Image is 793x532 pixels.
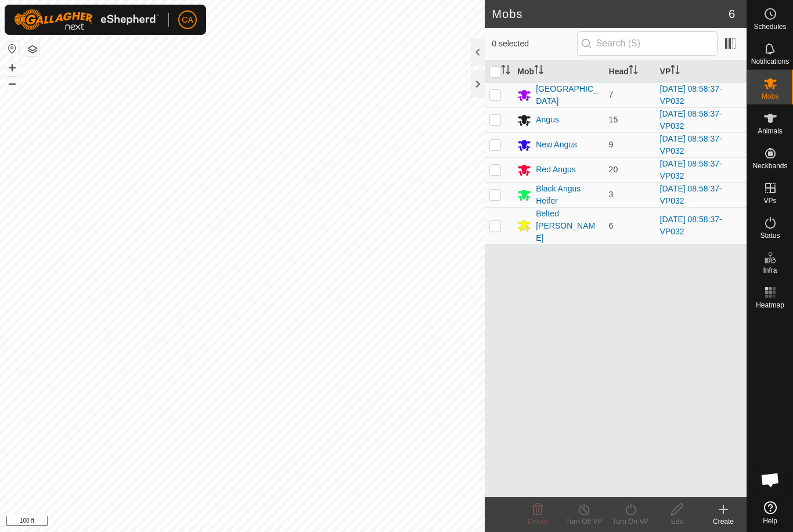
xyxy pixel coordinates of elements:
button: Map Layers [26,42,39,56]
div: New Angus [536,139,577,151]
h2: Mobs [492,7,729,21]
a: Contact Us [254,517,288,527]
span: 9 [609,140,614,149]
a: [DATE] 08:58:37-VP032 [660,84,722,106]
span: VPs [763,197,776,204]
span: Neckbands [752,162,787,169]
span: Notifications [751,58,789,65]
span: Schedules [754,23,786,30]
div: Create [700,516,747,527]
a: [DATE] 08:58:37-VP032 [660,159,722,180]
p-sorticon: Activate to sort [671,67,680,76]
span: 7 [609,90,614,99]
div: Edit [654,516,700,527]
p-sorticon: Activate to sort [629,67,638,76]
a: [DATE] 08:58:37-VP032 [660,215,722,236]
div: Belted [PERSON_NAME] [536,208,599,244]
th: Head [604,60,655,83]
div: Black Angus Heifer [536,183,599,207]
div: [GEOGRAPHIC_DATA] [536,83,599,107]
a: Privacy Policy [197,517,240,527]
span: Infra [763,267,777,274]
th: Mob [513,60,604,83]
span: CA [182,14,193,26]
button: + [5,61,19,75]
div: Turn On VP [607,516,654,527]
div: Angus [536,114,559,126]
a: [DATE] 08:58:37-VP032 [660,109,722,131]
span: Animals [758,128,783,135]
input: Search (S) [577,31,718,56]
span: 6 [729,5,735,23]
span: 6 [609,221,614,230]
div: Red Angus [536,164,576,176]
div: Turn Off VP [561,516,607,527]
button: Reset Map [5,42,19,56]
a: Help [747,497,793,529]
span: Delete [528,517,548,526]
p-sorticon: Activate to sort [534,67,543,76]
a: [DATE] 08:58:37-VP032 [660,184,722,205]
img: Gallagher Logo [14,9,159,30]
span: 0 selected [492,38,576,50]
div: Open chat [753,462,788,497]
span: 20 [609,165,618,174]
span: Help [763,517,777,524]
span: Heatmap [756,302,784,309]
p-sorticon: Activate to sort [501,67,510,76]
th: VP [655,60,747,83]
span: 15 [609,115,618,124]
span: Status [760,232,780,239]
button: – [5,76,19,90]
span: 3 [609,190,614,199]
span: Mobs [762,93,778,100]
a: [DATE] 08:58:37-VP032 [660,134,722,155]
